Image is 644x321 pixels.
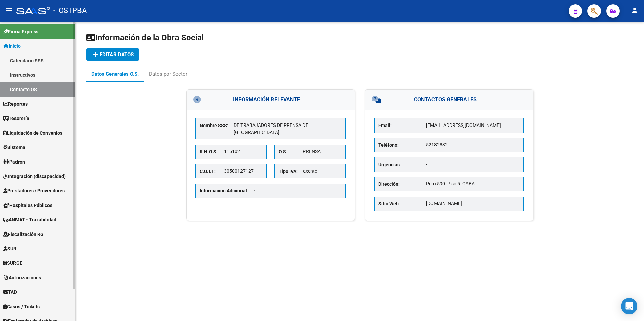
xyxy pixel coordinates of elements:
p: Nombre SSS: [200,122,234,129]
p: C.U.I.T: [200,168,224,175]
span: - OSTPBA [53,3,87,18]
span: Casos / Tickets [3,303,40,310]
mat-icon: menu [5,6,13,14]
div: Datos Generales O.S. [91,70,139,78]
span: Editar datos [92,51,134,58]
span: Tesorería [3,115,29,122]
span: ANMAT - Trazabilidad [3,216,56,223]
span: TAD [3,288,17,296]
span: Firma Express [3,28,38,35]
span: Fiscalización RG [3,230,44,238]
h1: Información de la Obra Social [86,32,633,43]
span: SUR [3,245,17,252]
p: Información Adicional: [200,187,261,194]
p: DE TRABAJADORES DE PRENSA DE [GEOGRAPHIC_DATA] [234,122,342,136]
p: [EMAIL_ADDRESS][DOMAIN_NAME] [426,122,520,129]
p: 52182832 [426,141,520,148]
p: exento [303,168,342,175]
button: Editar datos [86,48,139,61]
span: Integración (discapacidad) [3,173,66,180]
h3: INFORMACIÓN RELEVANTE [187,90,355,110]
p: Peru 590. Piso 5. CABA [426,180,520,187]
span: Reportes [3,100,28,108]
p: - [426,161,520,168]
p: Sitio Web: [378,200,426,207]
p: Dirección: [378,180,426,188]
p: Teléfono: [378,141,426,149]
p: 115102 [224,148,263,155]
span: Padrón [3,158,25,166]
p: Urgencias: [378,161,426,168]
span: Prestadores / Proveedores [3,187,65,194]
div: Open Intercom Messenger [621,298,637,314]
span: Inicio [3,42,21,50]
p: PRENSA [303,148,342,155]
span: Autorizaciones [3,274,41,281]
mat-icon: person [631,6,639,14]
p: Email: [378,122,426,129]
p: 30500127127 [224,168,263,175]
span: SURGE [3,259,22,267]
p: R.N.O.S: [200,148,224,155]
span: Sistema [3,144,25,151]
div: Datos por Sector [149,70,187,78]
span: Liquidación de Convenios [3,129,62,137]
p: O.S.: [279,148,303,155]
p: Tipo IVA: [279,168,303,175]
mat-icon: add [92,50,100,58]
span: Hospitales Públicos [3,202,52,209]
h3: CONTACTOS GENERALES [365,90,533,110]
span: - [254,188,256,193]
p: [DOMAIN_NAME] [426,200,520,207]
